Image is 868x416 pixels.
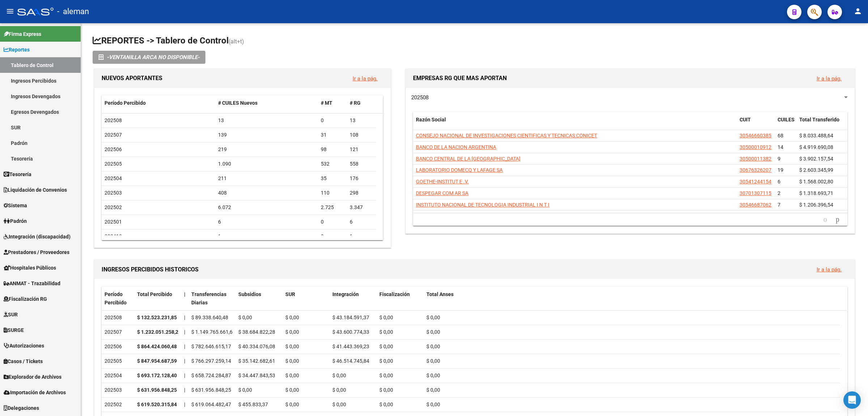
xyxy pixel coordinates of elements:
[105,161,122,167] span: 202505
[4,248,69,256] span: Prestadores / Proveedores
[137,291,172,297] span: Total Percibido
[218,131,315,139] div: 139
[740,156,771,162] span: 30500011382
[379,402,393,407] span: $ 0,00
[102,75,162,82] span: NUEVOS APORTANTES
[416,190,468,196] span: DESPEGAR COM AR SA
[796,112,847,136] datatable-header-cell: Total Transferido
[799,133,833,138] span: $ 8.033.488,64
[350,100,361,106] span: # RG
[321,232,344,241] div: 0
[4,373,61,381] span: Explorador de Archivos
[778,156,780,162] span: 9
[350,145,373,154] div: 121
[107,51,200,64] i: -VENTANILLA ARCA NO DISPONIBLE-
[6,7,14,16] mat-icon: menu
[799,202,833,208] span: $ 1.206.396,54
[184,291,186,297] span: |
[4,186,67,194] span: Liquidación de Convenios
[332,329,369,335] span: $ 43.600.774,33
[332,373,346,378] span: $ 0,00
[321,100,332,106] span: # MT
[321,160,344,168] div: 532
[775,112,796,136] datatable-header-cell: CUILES
[799,179,833,184] span: $ 1.568.002,80
[102,266,199,273] span: INGRESOS PERCIBIDOS HISTORICOS
[4,201,27,209] span: Sistema
[137,373,177,378] strong: $ 693.172.128,40
[105,313,131,322] div: 202508
[778,167,783,173] span: 19
[105,342,131,351] div: 202506
[426,291,454,297] span: Total Anses
[799,167,833,173] span: $ 2.603.345,99
[332,344,369,349] span: $ 41.443.369,23
[778,144,783,150] span: 14
[105,132,122,138] span: 202507
[778,202,780,208] span: 7
[137,402,177,407] strong: $ 619.520.315,84
[379,387,393,393] span: $ 0,00
[350,160,373,168] div: 558
[332,402,346,407] span: $ 0,00
[218,174,315,183] div: 211
[137,315,177,320] strong: $ 132.523.231,85
[191,387,231,393] span: $ 631.956.848,25
[191,402,231,407] span: $ 619.064.482,47
[218,203,315,212] div: 6.072
[799,144,833,150] span: $ 4.919.690,08
[4,233,71,241] span: Integración (discapacidad)
[238,344,275,349] span: $ 40.334.076,08
[105,219,122,225] span: 202501
[321,174,344,183] div: 35
[737,112,775,136] datatable-header-cell: CUIT
[843,391,861,409] div: Open Intercom Messenger
[820,216,830,224] a: go to previous page
[105,357,131,365] div: 202505
[102,287,134,311] datatable-header-cell: Período Percibido
[350,232,373,241] div: 1
[134,287,181,311] datatable-header-cell: Total Percibido
[191,358,231,364] span: $ 766.297.259,14
[285,387,299,393] span: $ 0,00
[350,203,373,212] div: 3.347
[4,46,30,54] span: Reportes
[184,315,185,320] span: |
[137,329,181,335] strong: $ 1.232.051.258,29
[740,179,771,184] span: 30541244154
[321,131,344,139] div: 31
[105,146,122,152] span: 202506
[379,329,393,335] span: $ 0,00
[218,160,315,168] div: 1.090
[321,203,344,212] div: 2.725
[285,344,299,349] span: $ 0,00
[332,387,346,393] span: $ 0,00
[740,167,771,173] span: 30676326207
[778,190,780,196] span: 2
[184,344,185,349] span: |
[350,218,373,226] div: 6
[740,133,771,138] span: 30546660385
[416,179,469,184] span: GOETHE-INSTITUT E .V.
[817,75,842,82] a: Ir a la pág.
[854,7,862,16] mat-icon: person
[740,202,771,208] span: 30546687062
[379,344,393,349] span: $ 0,00
[416,144,496,150] span: BANCO DE LA NACION ARGENTINA
[105,204,122,210] span: 202502
[238,315,252,320] span: $ 0,00
[413,112,737,136] datatable-header-cell: Razón Social
[411,94,429,101] span: 202508
[184,329,185,335] span: |
[229,38,244,45] span: (alt+t)
[215,95,318,111] datatable-header-cell: # CUILES Nuevos
[379,373,393,378] span: $ 0,00
[416,117,446,122] span: Razón Social
[218,189,315,197] div: 408
[426,344,440,349] span: $ 0,00
[413,75,507,82] span: EMPRESAS RG QUE MAS APORTAN
[105,400,131,409] div: 202502
[102,95,215,111] datatable-header-cell: Período Percibido
[332,315,369,320] span: $ 43.184.591,37
[57,4,89,20] span: - aleman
